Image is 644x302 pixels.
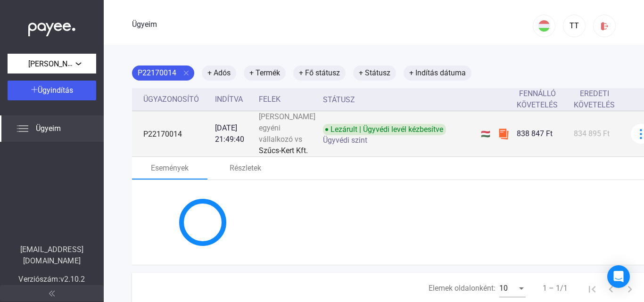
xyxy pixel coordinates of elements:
mat-select: Elemek oldalonként: [499,283,526,294]
font: + Indítás dátuma [409,68,466,77]
button: Következő oldal [620,279,639,298]
font: Ügyvédi szint [323,136,367,145]
font: Események [151,163,189,172]
button: HU [533,15,555,37]
font: [PERSON_NAME] egyéni vállalkozó [28,59,144,68]
div: Indítva [215,94,251,105]
font: Szűcs-Kert Kft. [259,146,308,155]
font: P22170014 [143,130,182,139]
img: arrow-double-left-grey.svg [49,291,55,296]
font: [EMAIL_ADDRESS][DOMAIN_NAME] [20,245,83,265]
font: 🇭🇺 [481,130,490,139]
img: white-payee-white-dot.svg [28,17,75,37]
font: Indítva [215,95,243,104]
img: kijelentkezés-piros [600,21,610,31]
font: 838 847 Ft [517,129,553,138]
button: TT [563,15,586,37]
font: + Adós [207,68,231,77]
font: Ügyeim [36,124,61,133]
font: Lezárult | Ügyvédi levél kézbesítve [330,125,443,134]
font: [PERSON_NAME] egyéni vállalkozó vs [259,112,315,144]
img: list.svg [17,123,28,134]
font: 834 895 Ft [574,129,610,138]
button: Előző oldal [602,279,620,298]
font: [DATE] 21:49:40 [215,123,244,144]
button: Ügyindítás [8,81,96,100]
font: Eredeti követelés [574,89,615,109]
div: Eredeti követelés [574,88,623,111]
font: Státusz [323,95,355,104]
font: Felek [259,95,281,104]
div: Fennálló követelés [517,88,566,111]
div: Intercom Messenger megnyitása [607,265,630,288]
button: kijelentkezés-piros [593,15,616,37]
font: 1 – 1/1 [543,284,568,293]
font: Verziószám: [18,275,60,284]
font: Ügyazonosító [143,95,199,104]
button: Első oldal [583,279,602,298]
img: plus-white.svg [31,86,38,93]
font: Ügyeim [132,20,157,29]
mat-icon: close [182,69,190,77]
div: Ügyazonosító [143,94,207,105]
img: szamlazzhu-mini [498,128,509,139]
font: Elemek oldalonként: [429,284,495,293]
button: [PERSON_NAME] egyéni vállalkozó [8,54,96,73]
div: Felek [259,94,315,105]
font: + Termék [249,68,280,77]
font: 10 [499,284,508,293]
font: Ügyindítás [38,86,73,95]
font: P22170014 [138,68,176,77]
font: Fennálló követelés [517,89,558,109]
font: + Fő státusz [299,68,340,77]
font: TT [570,21,579,30]
font: v2.10.2 [60,275,85,284]
font: + Státusz [359,68,390,77]
img: HU [538,20,550,32]
font: Részletek [230,163,261,172]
